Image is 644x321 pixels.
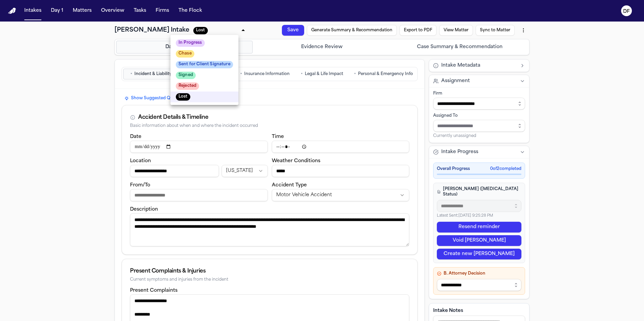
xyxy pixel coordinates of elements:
span: In Progress [176,39,205,47]
span: Rejected [176,82,199,90]
span: Chase [176,50,194,58]
span: Sent for Client Signature [176,61,233,68]
span: Signed [176,72,196,79]
span: Lost [176,93,190,101]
